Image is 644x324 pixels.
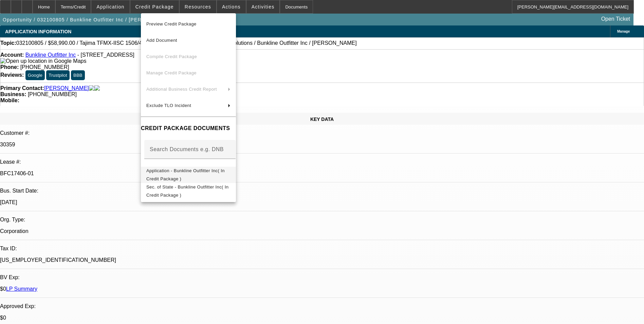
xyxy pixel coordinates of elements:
[146,38,177,43] span: Add Document
[146,168,225,181] span: Application - Bunkline Outfitter Inc( In Credit Package )
[141,124,236,132] h4: CREDIT PACKAGE DOCUMENTS
[150,146,224,152] mat-label: Search Documents e.g. DNB
[146,103,191,108] span: Exclude TLO Incident
[141,167,236,183] button: Application - Bunkline Outfitter Inc( In Credit Package )
[146,184,229,198] span: Sec. of State - Bunkline Outfitter Inc( In Credit Package )
[141,183,236,199] button: Sec. of State - Bunkline Outfitter Inc( In Credit Package )
[146,21,197,26] span: Preview Credit Package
